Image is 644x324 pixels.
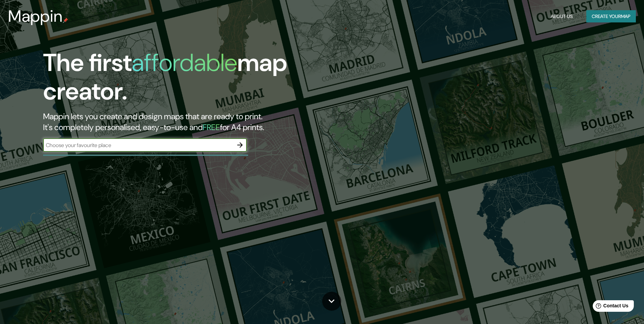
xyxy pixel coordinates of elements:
[8,7,63,26] h3: Mappin
[63,18,68,23] img: mappin-pin
[548,10,575,23] button: About Us
[586,10,636,23] button: Create yourmap
[203,122,220,132] h5: FREE
[132,47,237,78] h1: affordable
[584,298,637,317] iframe: Help widget launcher
[43,141,233,149] input: Choose your favourite place
[43,111,365,133] h2: Mappin lets you create and design maps that are ready to print. It's completely personalised, eas...
[43,49,365,111] h1: The first map creator.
